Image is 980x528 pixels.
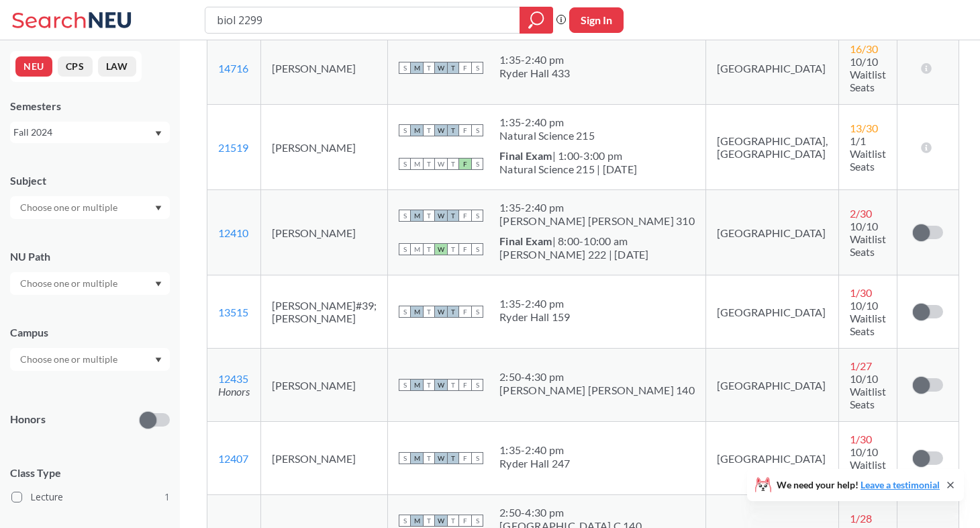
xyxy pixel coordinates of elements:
span: F [459,210,471,222]
div: Dropdown arrow [10,272,170,295]
div: magnifying glass [520,7,553,34]
span: 1 [164,490,170,504]
span: T [447,306,459,318]
div: Natural Science 215 | [DATE] [499,163,637,176]
span: F [459,452,471,464]
a: 12410 [218,226,248,239]
div: 1:35 - 2:40 pm [499,116,595,129]
div: Ryder Hall 159 [499,310,571,324]
span: 16 / 30 [850,42,878,55]
span: Class Type [10,466,170,480]
span: S [399,515,411,527]
a: Leave a testimonial [861,479,940,490]
span: F [459,158,471,170]
div: 1:35 - 2:40 pm [499,53,571,67]
span: 1 / 27 [850,359,872,372]
span: M [411,306,423,318]
span: W [435,243,447,255]
button: CPS [58,56,93,77]
span: M [411,124,423,136]
span: T [423,62,435,74]
span: T [447,62,459,74]
svg: Dropdown arrow [155,131,162,136]
button: LAW [98,56,136,77]
i: Honors [218,385,250,398]
span: M [411,62,423,74]
svg: magnifying glass [528,11,544,30]
span: T [423,124,435,136]
span: T [447,243,459,255]
span: T [423,243,435,255]
span: 1 / 30 [850,433,872,445]
span: S [471,306,483,318]
span: T [447,158,459,170]
span: S [399,379,411,391]
span: 10/10 Waitlist Seats [850,445,886,484]
div: Dropdown arrow [10,348,170,371]
svg: Dropdown arrow [155,281,162,287]
div: Semesters [10,99,170,114]
span: 13 / 30 [850,122,878,134]
span: We need your help! [777,480,940,490]
span: M [411,452,423,464]
span: M [411,243,423,255]
span: F [459,243,471,255]
label: Lecture [11,488,170,506]
span: S [399,62,411,74]
div: Fall 2024 [13,125,154,140]
td: [GEOGRAPHIC_DATA] [705,275,838,349]
span: F [459,62,471,74]
span: T [423,306,435,318]
span: M [411,158,423,170]
span: S [471,515,483,527]
span: M [411,210,423,222]
div: [PERSON_NAME] 222 | [DATE] [499,248,649,261]
td: [PERSON_NAME] [261,32,388,105]
div: 1:35 - 2:40 pm [499,201,695,214]
a: 21519 [218,141,248,154]
span: S [471,158,483,170]
span: 1 / 28 [850,512,872,525]
button: Sign In [569,7,624,33]
span: 2 / 30 [850,207,872,220]
td: [GEOGRAPHIC_DATA] [705,190,838,275]
td: [GEOGRAPHIC_DATA] [705,32,838,105]
span: W [435,124,447,136]
div: Campus [10,325,170,340]
div: [PERSON_NAME] [PERSON_NAME] 310 [499,214,695,228]
td: [GEOGRAPHIC_DATA] [705,349,838,422]
svg: Dropdown arrow [155,357,162,363]
span: S [399,306,411,318]
span: M [411,515,423,527]
span: T [447,515,459,527]
span: 10/10 Waitlist Seats [850,55,886,93]
td: [PERSON_NAME] [261,190,388,275]
span: T [447,124,459,136]
span: S [471,62,483,74]
div: Dropdown arrow [10,196,170,219]
span: T [447,379,459,391]
td: [PERSON_NAME] [261,105,388,190]
a: 14716 [218,62,248,75]
svg: Dropdown arrow [155,206,162,211]
div: 1:35 - 2:40 pm [499,297,571,310]
a: 13515 [218,306,248,318]
p: Honors [10,412,46,427]
td: [GEOGRAPHIC_DATA], [GEOGRAPHIC_DATA] [705,105,838,190]
a: 12435 [218,372,248,385]
td: [PERSON_NAME] [261,349,388,422]
span: S [399,243,411,255]
div: 2:50 - 4:30 pm [499,370,695,384]
div: Natural Science 215 [499,129,595,142]
span: F [459,515,471,527]
span: W [435,452,447,464]
span: T [447,452,459,464]
span: S [399,158,411,170]
span: T [423,515,435,527]
b: Final Exam [499,149,552,162]
div: Ryder Hall 247 [499,457,571,470]
input: Choose one or multiple [13,351,126,367]
div: NU Path [10,249,170,264]
span: S [471,124,483,136]
span: T [447,210,459,222]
